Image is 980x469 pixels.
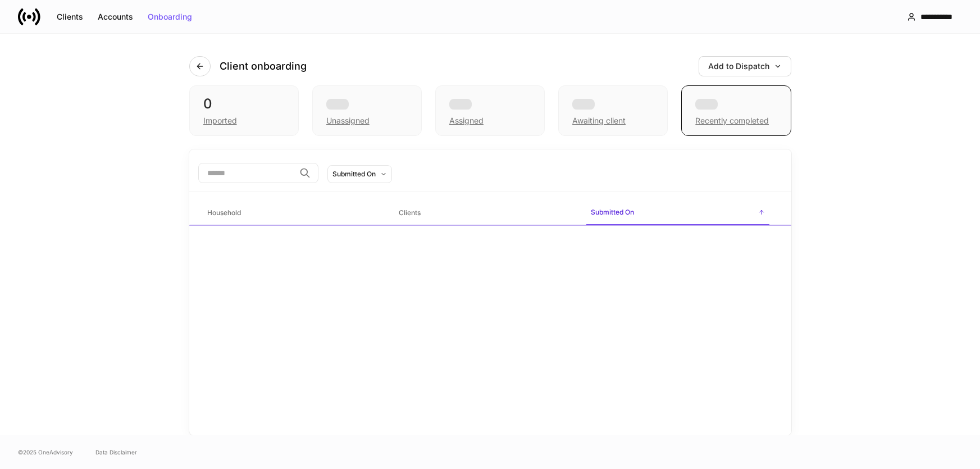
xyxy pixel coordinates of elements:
button: Submitted On [327,165,392,183]
button: Add to Dispatch [699,56,791,76]
div: Recently completed [681,85,791,136]
h6: Household [207,207,241,218]
div: Add to Dispatch [708,62,782,70]
h6: Submitted On [591,207,634,217]
div: Recently completed [695,115,769,126]
div: Clients [57,13,83,21]
div: Imported [203,115,237,126]
div: Awaiting client [572,115,626,126]
div: Assigned [435,85,545,136]
span: Clients [394,202,577,225]
div: Onboarding [148,13,192,21]
h4: Client onboarding [220,60,307,73]
button: Onboarding [140,8,199,26]
span: Household [203,202,386,225]
a: Data Disclaimer [95,448,137,457]
div: Unassigned [326,115,370,126]
div: Assigned [449,115,484,126]
button: Accounts [90,8,140,26]
div: Accounts [98,13,133,21]
div: Awaiting client [558,85,668,136]
span: Submitted On [586,201,769,225]
div: Unassigned [312,85,422,136]
div: 0 [203,95,285,113]
h6: Clients [399,207,421,218]
span: © 2025 OneAdvisory [18,448,73,457]
div: Submitted On [332,169,376,179]
button: Clients [49,8,90,26]
div: 0Imported [189,85,299,136]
